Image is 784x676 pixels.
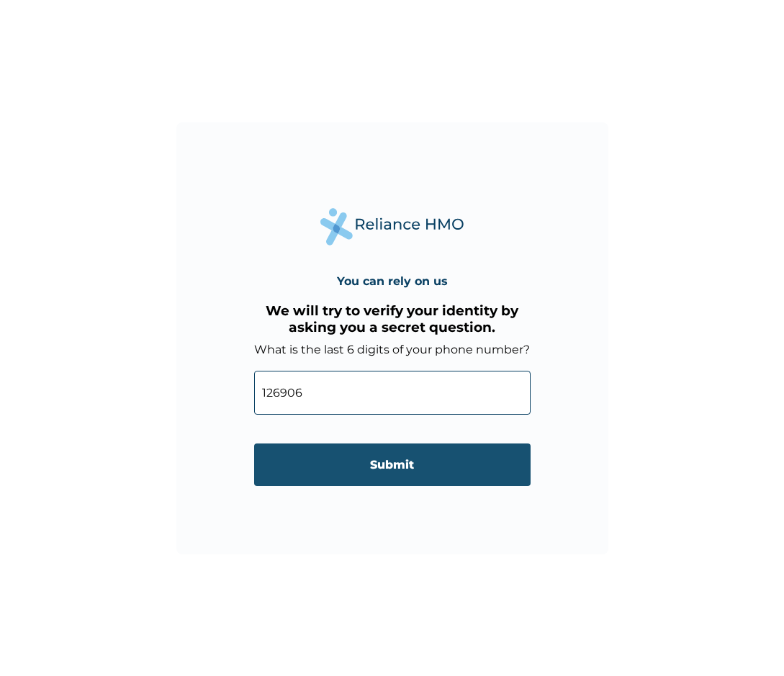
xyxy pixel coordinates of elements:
[254,371,531,415] input: Enter your answer here...
[254,343,530,356] label: What is the last 6 digits of your phone number?
[320,208,464,245] img: Reliance Health's Logo
[254,443,531,486] input: Submit
[254,302,531,335] h3: We will try to verify your identity by asking you a secret question.
[337,274,448,288] h4: You can rely on us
